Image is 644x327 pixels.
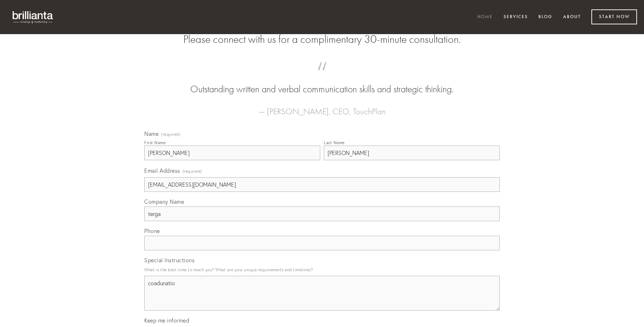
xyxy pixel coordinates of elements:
[499,11,532,23] a: Services
[155,69,489,96] blockquote: Outstanding written and verbal communication skills and strategic thinking.
[183,166,202,176] span: (required)
[144,227,160,234] span: Phone
[144,130,159,137] span: Name
[144,198,184,205] span: Company Name
[324,140,345,145] div: Last Name
[155,69,489,83] span: “
[161,132,181,137] span: (required)
[144,257,194,264] span: Special Instructions
[7,7,59,27] img: brillianta - research, strategy, marketing
[144,140,166,145] div: First Name
[155,96,489,118] figcaption: — [PERSON_NAME], CEO, TouchPlan
[144,317,189,324] span: Keep me informed
[144,33,500,46] h2: Please connect with us for a complimentary 30-minute consultation.
[473,11,497,23] a: Home
[559,11,585,23] a: About
[144,167,180,174] span: Email Address
[144,276,500,311] textarea: coadunatio
[144,265,500,274] p: What is the best time to reach you? What are your unique requirements and timelines?
[591,9,637,24] a: Start Now
[534,11,557,23] a: Blog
